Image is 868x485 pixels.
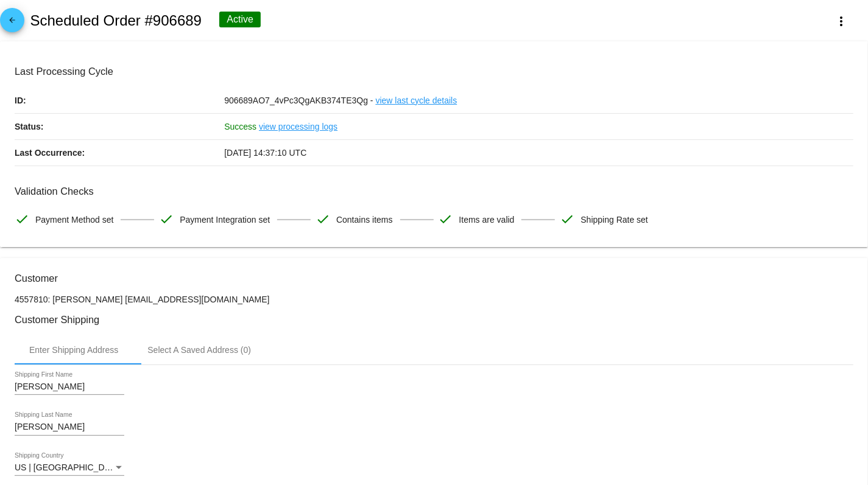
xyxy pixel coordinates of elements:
[147,345,251,355] div: Select A Saved Address (0)
[159,212,174,226] mat-icon: check
[459,207,515,232] span: Items are valid
[180,207,270,232] span: Payment Integration set
[834,14,849,29] mat-icon: more_vert
[15,88,224,113] p: ID:
[15,422,124,432] input: Shipping Last Name
[580,207,648,232] span: Shipping Rate set
[560,212,574,226] mat-icon: check
[219,12,261,27] div: Active
[15,186,853,197] h3: Validation Checks
[15,314,853,326] h3: Customer Shipping
[35,207,113,232] span: Payment Method set
[5,16,19,30] mat-icon: arrow_back
[15,463,124,473] mat-select: Shipping Country
[15,66,853,77] h3: Last Processing Cycle
[224,96,373,105] span: 906689AO7_4vPc3QgAKB374TE3Qg -
[15,212,29,226] mat-icon: check
[336,207,393,232] span: Contains items
[259,114,337,139] a: view processing logs
[376,88,457,113] a: view last cycle details
[224,122,256,131] span: Success
[29,345,118,355] div: Enter Shipping Address
[316,212,330,226] mat-icon: check
[30,12,202,29] h2: Scheduled Order #906689
[15,295,853,304] p: 4557810: [PERSON_NAME] [EMAIL_ADDRESS][DOMAIN_NAME]
[439,212,453,226] mat-icon: check
[15,462,122,472] span: US | [GEOGRAPHIC_DATA]
[15,114,224,139] p: Status:
[224,148,306,158] span: [DATE] 14:37:10 UTC
[15,382,124,392] input: Shipping First Name
[15,140,224,166] p: Last Occurrence:
[15,273,853,284] h3: Customer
